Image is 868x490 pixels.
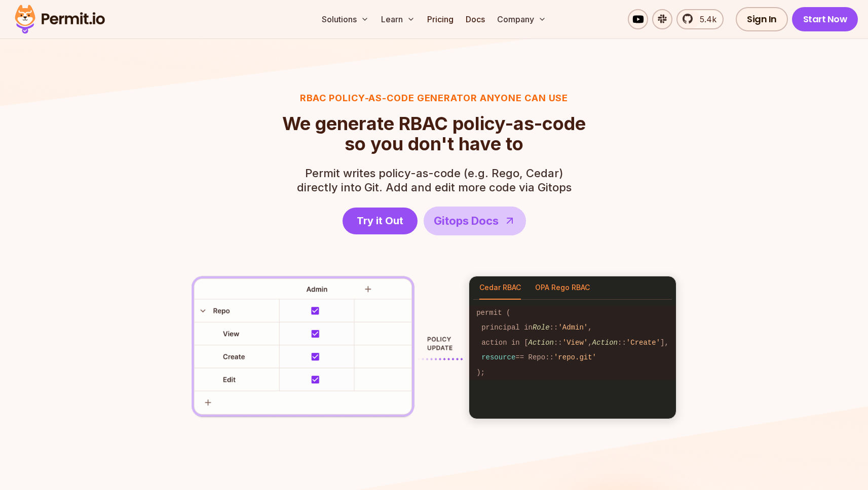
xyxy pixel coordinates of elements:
code: permit ( [469,306,676,320]
a: Start Now [792,7,858,31]
span: 5.4k [694,13,716,25]
a: Sign In [736,7,788,31]
span: 'View' [562,339,588,347]
span: 'Create' [626,339,660,347]
span: resource [481,353,515,361]
a: Pricing [423,9,458,29]
button: Solutions [318,9,373,29]
code: ); [469,365,676,380]
a: 5.4k [676,9,724,29]
h3: RBAC Policy-as-code generator anyone can use [282,91,586,105]
span: Permit writes policy-as-code (e.g. Rego, Cedar) [297,166,572,180]
span: We generate RBAC policy-as-code [282,113,586,134]
button: Learn [377,9,419,29]
button: OPA Rego RBAC [535,276,590,300]
h2: so you don't have to [282,113,586,154]
span: 'Admin' [558,323,588,332]
span: Try it Out [357,214,403,228]
a: Gitops Docs [424,207,526,235]
code: == Repo:: [469,350,676,365]
a: Docs [462,9,489,29]
code: action in [ :: , :: ], [469,336,676,350]
span: Role [533,323,550,332]
button: Cedar RBAC [479,276,521,300]
span: Action [592,339,618,347]
a: Try it Out [343,208,418,234]
span: Action [529,339,554,347]
img: Permit logo [10,2,109,36]
p: directly into Git. Add and edit more code via Gitops [297,166,572,194]
span: Gitops Docs [434,213,499,229]
button: Company [493,9,550,29]
code: principal in :: , [469,320,676,335]
span: 'repo.git' [554,353,596,361]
